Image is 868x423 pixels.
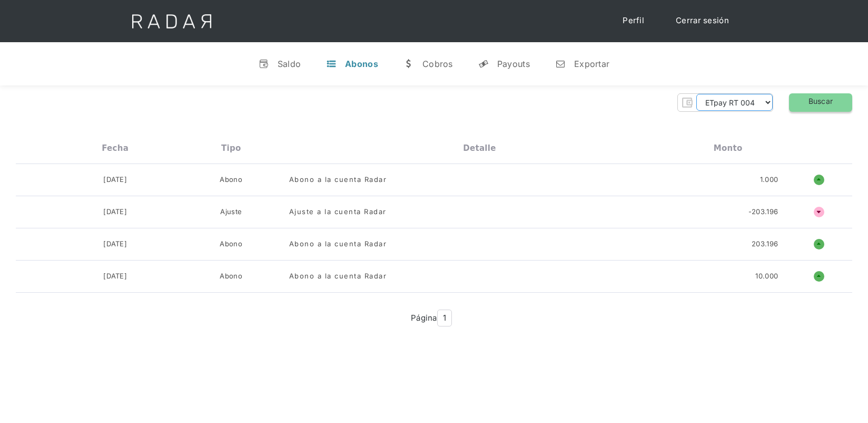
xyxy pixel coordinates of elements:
div: [DATE] [103,239,127,249]
div: Cobros [422,59,453,69]
div: Detalle [463,143,496,153]
h1: o [814,239,824,249]
div: [DATE] [103,207,127,217]
div: Saldo [278,59,301,69]
div: Abono [220,271,242,282]
div: [DATE] [103,175,127,185]
a: Cerrar sesión [665,11,739,31]
div: Ajuste a la cuenta Radar [289,207,387,217]
div: y [478,59,489,69]
h1: o [814,175,824,185]
div: Página [411,310,452,327]
h4: ñ [814,207,824,217]
a: Buscar [789,93,852,112]
div: 10.000 [755,271,778,282]
div: Exportar [574,59,609,69]
div: -203.196 [748,207,778,217]
div: 1.000 [760,175,778,185]
div: 203.196 [752,239,778,249]
form: Form [677,93,773,112]
a: Perfil [612,11,655,31]
div: Abono [220,239,242,249]
div: Monto [714,143,743,153]
div: Fecha [102,143,129,153]
div: Payouts [497,59,530,69]
div: Abonos [345,59,378,69]
div: n [555,59,566,69]
div: Abono a la cuenta Radar [289,271,387,282]
span: 1 [437,310,452,327]
div: Abono a la cuenta Radar [289,239,387,249]
div: t [326,59,337,69]
div: [DATE] [103,271,127,282]
div: Abono [220,175,242,185]
div: Abono a la cuenta Radar [289,175,387,185]
div: Ajuste [220,207,242,217]
div: Tipo [221,143,241,153]
div: w [403,59,414,69]
h1: o [814,271,824,282]
div: v [259,59,269,69]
